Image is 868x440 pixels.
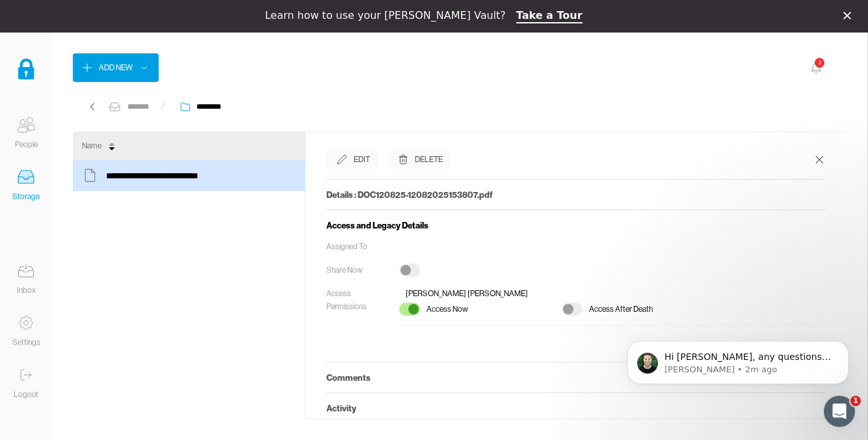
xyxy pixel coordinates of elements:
[354,153,370,166] div: Edit
[326,403,826,413] h5: Activity
[17,284,36,297] div: Inbox
[99,61,133,74] div: Add New
[326,287,389,313] div: Access Permissions
[326,220,826,230] h5: Access and Legacy Details
[326,240,389,253] div: Assigned To
[389,150,451,169] button: Delete
[15,138,38,151] div: People
[406,287,819,300] div: [PERSON_NAME] [PERSON_NAME]
[589,303,653,316] div: Access After Death
[14,388,38,401] div: Logout
[326,189,826,200] h5: Details : DOC120825-12082025153807.pdf
[608,314,868,405] iframe: Intercom notifications message
[850,396,861,406] span: 1
[73,53,159,82] button: Add New
[326,264,389,277] div: Share Now
[415,153,443,166] div: Delete
[326,372,826,383] h5: Comments
[12,190,40,203] div: Storage
[12,336,40,349] div: Settings
[82,139,101,152] div: Name
[427,303,468,316] div: Access Now
[843,12,856,20] div: Close
[265,9,505,22] div: Learn how to use your [PERSON_NAME] Vault?
[516,9,583,23] a: Take a Tour
[824,396,855,427] iframe: Intercom live chat
[815,58,824,68] div: 2
[326,150,378,169] button: Edit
